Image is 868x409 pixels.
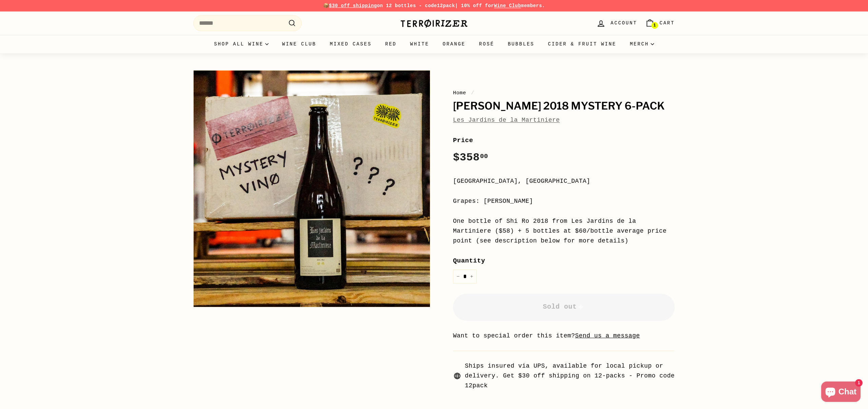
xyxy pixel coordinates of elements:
[453,270,463,284] button: Reduce item quantity by one
[194,71,430,307] img: Shi Ro 2018 mystery 6-pack
[453,256,675,266] label: Quantity
[453,216,675,246] div: One bottle of Shi Ro 2018 from Les Jardins de la Martiniere ($58) + 5 bottles at $60/bottle avera...
[453,270,477,284] input: quantity
[653,23,656,28] span: 1
[611,19,637,27] span: Account
[472,35,501,53] a: Rosé
[819,382,863,404] inbox-online-store-chat: Shopify online store chat
[453,294,675,321] button: Sold out
[180,35,688,53] div: Primary
[623,35,661,53] summary: Merch
[453,100,675,112] h1: [PERSON_NAME] 2018 mystery 6-pack
[275,35,323,53] a: Wine Club
[453,135,675,145] label: Price
[453,90,466,96] a: Home
[453,331,675,341] li: Want to special order this item?
[501,35,541,53] a: Bubbles
[453,176,675,186] div: [GEOGRAPHIC_DATA], [GEOGRAPHIC_DATA]
[453,117,560,123] a: Les Jardins de la Martiniere
[467,270,477,284] button: Increase item quantity by one
[543,303,585,311] span: Sold out
[480,153,488,160] sup: 00
[453,196,675,206] div: Grapes: [PERSON_NAME]
[403,35,436,53] a: White
[469,90,476,96] span: /
[453,151,488,164] span: $358
[659,19,675,27] span: Cart
[453,89,675,97] nav: breadcrumbs
[207,35,275,53] summary: Shop all wine
[323,35,378,53] a: Mixed Cases
[378,35,403,53] a: Red
[465,361,675,390] span: Ships insured via UPS, available for local pickup or delivery. Get $30 off shipping on 12-packs -...
[575,332,640,339] a: Send us a message
[329,3,377,8] span: $30 off shipping
[436,35,472,53] a: Orange
[437,3,455,8] strong: 12pack
[592,13,641,33] a: Account
[641,13,679,33] a: Cart
[541,35,623,53] a: Cider & Fruit Wine
[193,2,675,9] p: 📦 on 12 bottles - code | 10% off for members.
[494,3,521,8] a: Wine Club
